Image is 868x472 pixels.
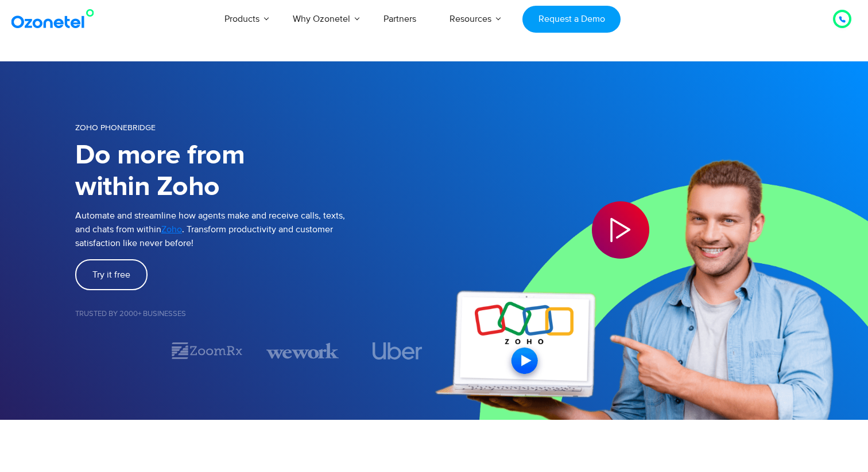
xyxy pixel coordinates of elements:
[161,223,182,236] a: Zoho
[75,344,148,358] div: 1 / 7
[75,123,156,132] span: Zoho Phonebridge
[266,341,339,361] img: wework
[266,341,339,361] div: 3 / 7
[373,342,423,360] img: uber
[362,342,434,360] div: 4 / 7
[75,209,434,250] p: Automate and streamline how agents make and receive calls, texts, and chats from within . Transfo...
[75,341,434,361] div: Image Carousel
[522,6,621,33] a: Request a Demo
[592,201,649,259] div: Play Video
[161,224,182,235] span: Zoho
[75,310,434,318] h5: Trusted by 2000+ Businesses
[92,270,130,279] span: Try it free
[75,140,434,203] h1: Do more from within Zoho
[170,341,243,361] div: 2 / 7
[75,259,148,290] a: Try it free
[170,341,243,361] img: zoomrx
